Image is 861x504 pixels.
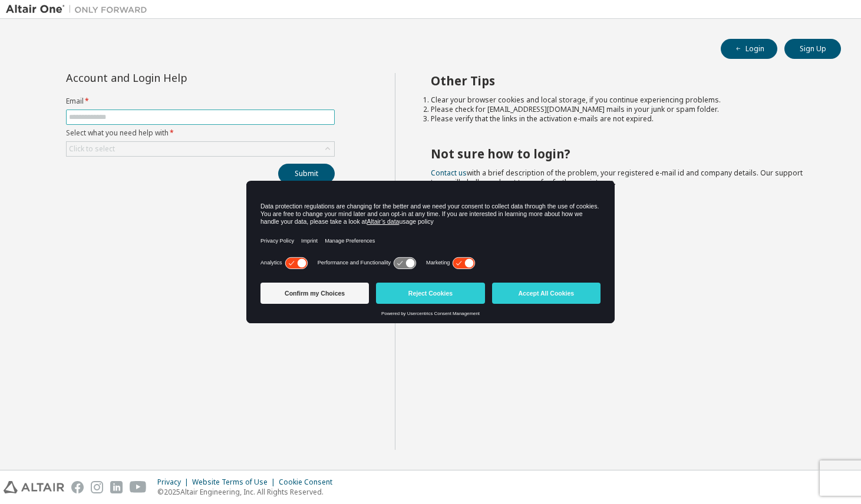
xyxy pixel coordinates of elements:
h2: Not sure how to login? [431,146,820,161]
div: Click to select [69,144,115,154]
div: Account and Login Help [66,73,281,82]
div: Cookie Consent [279,478,339,487]
a: Contact us [431,168,467,178]
button: Sign Up [784,39,841,59]
button: Submit [278,164,335,184]
li: Clear your browser cookies and local storage, if you continue experiencing problems. [431,95,820,105]
div: Privacy [157,478,192,487]
label: Select what you need help with [66,128,335,138]
label: Email [66,97,335,106]
img: facebook.svg [71,481,84,493]
li: Please check for [EMAIL_ADDRESS][DOMAIN_NAME] mails in your junk or spam folder. [431,105,820,114]
h2: Other Tips [431,73,820,88]
p: © 2025 Altair Engineering, Inc. All Rights Reserved. [157,487,339,497]
img: altair_logo.svg [4,481,64,493]
img: youtube.svg [130,481,147,493]
button: Login [721,39,777,59]
li: Please verify that the links in the activation e-mails are not expired. [431,114,820,124]
div: Click to select [67,142,334,156]
img: linkedin.svg [110,481,123,493]
img: instagram.svg [91,481,103,493]
div: Website Terms of Use [192,478,279,487]
img: Altair One [6,4,153,15]
span: with a brief description of the problem, your registered e-mail id and company details. Our suppo... [431,168,803,187]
